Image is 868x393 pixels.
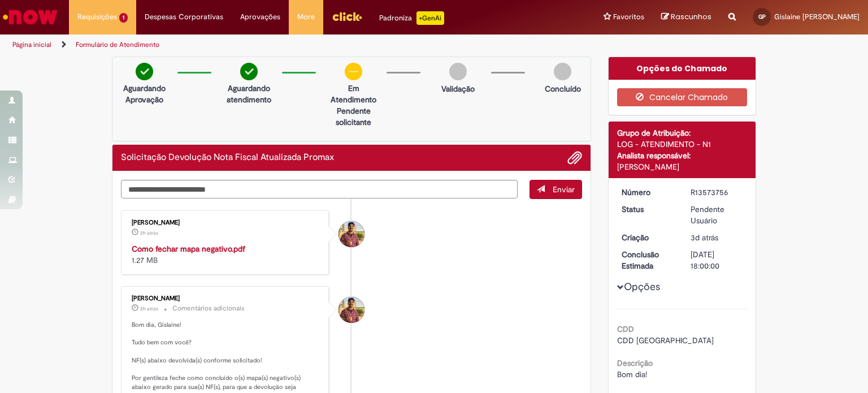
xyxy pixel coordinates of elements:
[449,63,467,80] img: img-circle-grey.png
[136,63,153,80] img: check-circle-green.png
[121,180,518,199] textarea: Digite sua mensagem aqui...
[132,219,320,226] div: [PERSON_NAME]
[76,40,159,49] a: Formulário de Atendimento
[613,11,644,23] span: Favoritos
[545,83,581,94] p: Concluído
[119,13,128,23] span: 1
[240,11,280,23] span: Aprovações
[338,221,364,247] div: Vitor Jeremias Da Silva
[416,11,444,25] p: +GenAi
[774,12,860,21] span: Gislaine [PERSON_NAME]
[326,83,381,105] p: Em Atendimento
[671,11,711,22] span: Rascunhos
[553,184,575,195] span: Enviar
[613,187,683,198] dt: Número
[117,83,172,105] p: Aguardando Aprovação
[617,335,714,346] span: CDD [GEOGRAPHIC_DATA]
[758,13,766,20] span: GP
[8,34,570,55] ul: Trilhas de página
[613,232,683,243] dt: Criação
[140,305,158,312] span: 2h atrás
[691,249,743,271] div: [DATE] 18:00:00
[567,150,582,165] button: Adicionar anexos
[77,11,117,23] span: Requisições
[554,63,571,80] img: img-circle-grey.png
[145,11,223,23] span: Despesas Corporativas
[617,139,748,150] div: LOG - ATENDIMENTO - N1
[661,12,711,23] a: Rascunhos
[441,83,475,94] p: Validação
[609,57,756,80] div: Opções do Chamado
[121,153,334,163] h2: Solicitação Devolução Nota Fiscal Atualizada Promax Histórico de tíquete
[140,230,158,236] span: 2h atrás
[338,297,364,323] div: Vitor Jeremias Da Silva
[613,249,683,271] dt: Conclusão Estimada
[691,232,718,243] span: 3d atrás
[617,127,748,139] div: Grupo de Atribuição:
[691,204,743,226] div: Pendente Usuário
[617,150,748,161] div: Analista responsável:
[132,243,320,266] div: 1.27 MB
[240,63,258,80] img: check-circle-green.png
[691,232,743,243] div: 28/09/2025 09:22:39
[530,180,582,199] button: Enviar
[345,63,362,80] img: circle-minus.png
[140,305,158,312] time: 30/09/2025 08:46:45
[617,88,748,106] button: Cancelar Chamado
[222,83,276,105] p: Aguardando atendimento
[326,105,381,128] p: Pendente solicitante
[691,187,743,198] div: R13573756
[379,11,444,25] div: Padroniza
[132,295,320,302] div: [PERSON_NAME]
[1,6,59,28] img: ServiceNow
[613,204,683,215] dt: Status
[617,324,634,334] b: CDD
[332,8,362,25] img: click_logo_yellow_360x200.png
[140,230,158,236] time: 30/09/2025 08:47:02
[132,244,245,254] a: Como fechar mapa negativo.pdf
[691,232,718,243] time: 28/09/2025 09:22:39
[617,358,653,368] b: Descrição
[172,304,245,313] small: Comentários adicionais
[297,11,315,23] span: More
[617,161,748,172] div: [PERSON_NAME]
[12,40,51,49] a: Página inicial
